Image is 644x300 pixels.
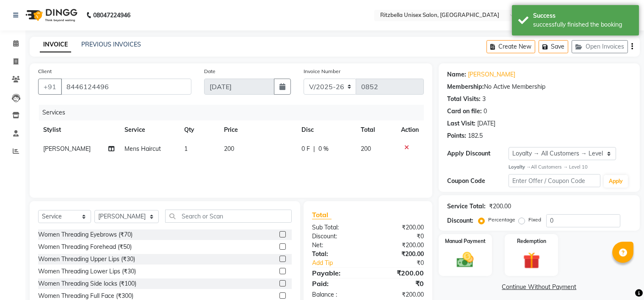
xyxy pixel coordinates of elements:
[304,68,340,75] label: Invoice Number
[361,145,371,153] span: 200
[528,216,541,224] label: Fixed
[368,223,430,232] div: ₹200.00
[447,82,631,91] div: No Active Membership
[93,3,130,27] b: 08047224946
[447,82,484,91] div: Membership:
[38,267,136,276] div: Women Threading Lower Lips (₹30)
[306,250,368,259] div: Total:
[447,119,475,128] div: Last Visit:
[318,145,329,153] span: 0 %
[219,120,296,139] th: Price
[224,145,234,153] span: 200
[489,202,511,211] div: ₹200.00
[447,95,481,104] div: Total Visits:
[313,145,315,153] span: |
[306,223,368,232] div: Sub Total:
[378,259,430,267] div: ₹0
[38,230,133,239] div: Women Threading Eyebrows (₹70)
[533,11,633,20] div: Success
[38,120,119,139] th: Stylist
[184,145,188,153] span: 1
[451,250,479,270] img: _cash.svg
[486,40,535,53] button: Create New
[306,232,368,241] div: Discount:
[468,131,483,140] div: 182.5
[447,177,509,185] div: Coupon Code
[119,120,179,139] th: Service
[484,107,487,116] div: 0
[509,164,531,170] strong: Loyalty →
[204,68,216,75] label: Date
[509,174,601,187] input: Enter Offer / Coupon Code
[38,255,135,264] div: Women Threading Upper Lips (₹30)
[38,243,132,251] div: Women Threading Forehead (₹50)
[539,40,568,53] button: Save
[447,131,466,140] div: Points:
[445,237,486,245] label: Manual Payment
[81,41,141,48] a: PREVIOUS INVOICES
[368,250,430,259] div: ₹200.00
[482,95,486,104] div: 3
[301,145,310,153] span: 0 F
[306,259,378,267] a: Add Tip
[312,210,332,219] span: Total
[440,283,638,292] a: Continue Without Payment
[447,107,482,116] div: Card on file:
[40,37,71,52] a: INVOICE
[368,290,430,299] div: ₹200.00
[368,278,430,289] div: ₹0
[296,120,356,139] th: Disc
[22,3,80,27] img: logo
[38,279,136,288] div: Women Threading Side locks (₹100)
[604,175,628,188] button: Apply
[468,70,515,79] a: [PERSON_NAME]
[488,216,515,224] label: Percentage
[306,290,368,299] div: Balance :
[306,278,368,289] div: Paid:
[447,70,466,79] div: Name:
[306,241,368,250] div: Net:
[447,202,486,211] div: Service Total:
[179,120,219,139] th: Qty
[533,20,633,29] div: successfully finished the booking
[477,119,495,128] div: [DATE]
[124,145,161,153] span: Mens Haircut
[447,149,509,158] div: Apply Discount
[368,268,430,278] div: ₹200.00
[396,120,424,139] th: Action
[517,237,546,245] label: Redemption
[368,232,430,241] div: ₹0
[165,210,292,223] input: Search or Scan
[518,250,545,271] img: _gift.svg
[368,241,430,250] div: ₹200.00
[38,79,62,95] button: +91
[43,145,91,153] span: [PERSON_NAME]
[447,216,473,225] div: Discount:
[356,120,396,139] th: Total
[572,40,628,53] button: Open Invoices
[61,79,191,95] input: Search by Name/Mobile/Email/Code
[306,268,368,278] div: Payable:
[509,164,631,171] div: All Customers → Level 10
[39,105,430,120] div: Services
[608,266,636,292] iframe: chat widget
[38,68,52,75] label: Client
